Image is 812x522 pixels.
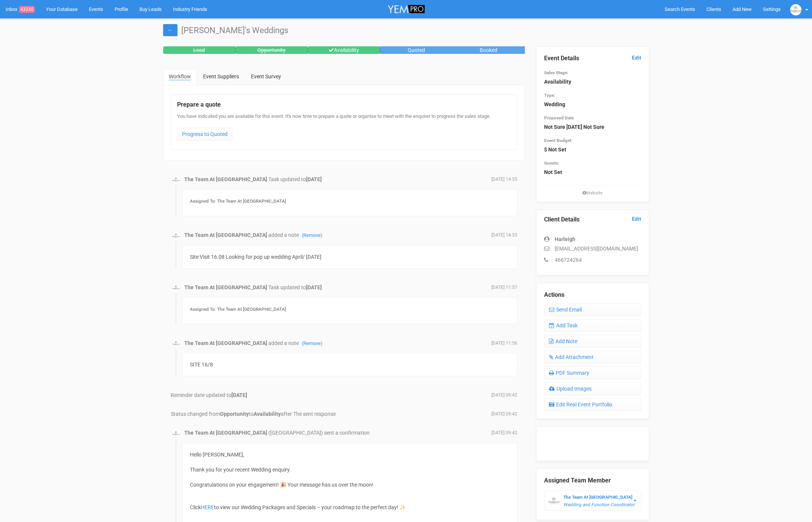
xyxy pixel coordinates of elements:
b: [DATE] [231,392,247,398]
span: [DATE] 14:55 [491,176,517,183]
span: Congratulations on your engagement! 🎉 Your message has us over the moon! [190,482,373,488]
small: Proposed Date [544,115,574,121]
small: Type: [544,93,555,98]
strong: The Team At [GEOGRAPHIC_DATA] [184,284,267,290]
a: Send Email [544,303,641,316]
span: Search Events [665,6,695,12]
small: Assigned To: The Team At [GEOGRAPHIC_DATA] [190,307,286,312]
small: Website [544,190,641,196]
strong: Availability [254,411,281,417]
strong: $ Not Set [544,147,566,153]
small: Event Budget: [544,138,572,143]
div: You have indicated you are available for this event. It's now time to prepare a quote or organise... [177,113,511,144]
a: (Remove) [302,340,323,346]
span: ([GEOGRAPHIC_DATA]) sent a confirmation [268,430,370,436]
span: Task updated to [268,176,322,182]
img: BGLogo.jpg [172,232,180,240]
legend: Assigned Team Member [544,476,641,485]
strong: Not Sure [DATE] Not Sure [544,124,604,130]
span: Task updated to [268,284,322,290]
small: Assigned To: The Team At [GEOGRAPHIC_DATA] [190,198,286,204]
span: Clients [706,6,721,12]
img: BGLogo.jpg [790,4,801,15]
h1: [PERSON_NAME]'s Weddings [163,26,649,35]
a: Edit Real Event Portfolio [544,398,641,411]
a: Add Note [544,335,641,348]
strong: The Team At [GEOGRAPHIC_DATA] [184,232,267,238]
span: [DATE] 11:57 [491,284,517,291]
div: Quoted [380,46,453,54]
span: Status changed from to after The sent response [171,411,336,417]
a: Edit [632,54,641,61]
img: BGLogo.jpg [172,176,180,183]
strong: Availability [544,79,571,85]
em: Wedding and Function Coordinator [563,502,635,507]
strong: The Team At [GEOGRAPHIC_DATA] [184,176,267,182]
p: 466724264 [544,256,641,264]
span: [DATE] 09:42 [491,392,517,398]
a: Add Attachment [544,351,641,363]
div: Site Visit 16.08 Looking for pop up wedding April/ [DATE] [182,245,517,269]
span: added a note [268,232,323,238]
strong: The Team At [GEOGRAPHIC_DATA] [184,340,267,346]
span: [DATE] 09:42 [491,411,517,417]
img: BGLogo.jpg [172,340,180,347]
a: Add Task [544,319,641,332]
strong: The Team At [GEOGRAPHIC_DATA] [184,430,267,436]
a: (Remove) [302,232,323,238]
div: Booked [453,46,525,54]
legend: Client Details [544,215,641,224]
button: The Team At [GEOGRAPHIC_DATA] Wedding and Function Coordinator [544,491,641,510]
span: 43240 [19,6,35,13]
div: Lead [163,46,235,54]
strong: Wedding [544,101,565,107]
a: Edit [632,215,641,223]
img: BGLogo.jpg [172,430,180,437]
span: added a note [268,340,323,346]
div: SITE 16/8 [182,353,517,376]
span: [DATE] 14:53 [491,232,517,238]
span: [DATE] 09:42 [491,430,517,436]
legend: Prepare a quote [177,101,511,109]
b: [DATE] [306,176,322,182]
strong: Not Set [544,169,562,175]
legend: Event Details [544,54,641,63]
a: Upload Images [544,382,641,395]
a: Event Suppliers [197,69,245,84]
small: Sales Stage: [544,70,568,75]
small: Guests: [544,160,559,166]
div: Availability [308,46,380,54]
div: Hello [PERSON_NAME], Thank you for your recent Wedding enquiry. [190,451,509,488]
a: Workflow [163,69,197,85]
strong: Harleigh [555,236,575,242]
span: Click [190,504,201,510]
strong: The Team At [GEOGRAPHIC_DATA] [563,495,632,500]
span: [DATE] 11:56 [491,340,517,346]
strong: Opportunity [220,411,249,417]
legend: Actions [544,291,641,299]
span: Add New [732,6,752,12]
div: Opportunity [235,46,308,54]
b: [DATE] [306,284,322,290]
a: HERE [201,504,214,510]
a: PDF Summary [544,366,641,379]
img: BGLogo.jpg [172,284,180,292]
a: Event Survey [245,69,287,84]
p: [EMAIL_ADDRESS][DOMAIN_NAME] [544,245,641,252]
span: Reminder date updated to [171,392,247,398]
img: BGLogo.jpg [548,495,560,507]
a: ← [163,24,177,36]
a: Progress to Quoted [177,128,232,140]
span: to view our Wedding Packages and Specials – your roadmap to the perfect day! ✨ [214,504,406,510]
